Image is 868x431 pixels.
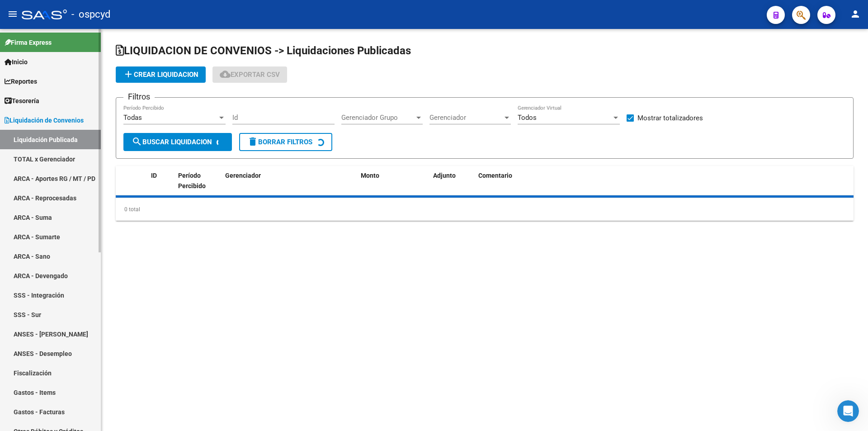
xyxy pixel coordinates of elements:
[7,9,18,19] mat-icon: menu
[5,76,37,86] span: Reportes
[178,172,206,189] span: Período Percibido
[361,172,379,179] span: Monto
[151,172,157,179] span: ID
[247,138,312,146] span: Borrar Filtros
[212,66,287,83] button: Exportar CSV
[247,136,258,147] mat-icon: delete
[518,114,537,122] span: Todos
[175,166,208,206] datatable-header-cell: Período Percibido
[132,136,142,147] mat-icon: search
[637,113,703,123] span: Mostrar totalizadores
[429,166,475,206] datatable-header-cell: Adjunto
[123,69,134,80] mat-icon: add
[478,172,512,179] span: Comentario
[5,38,52,47] span: Firma Express
[116,66,206,83] button: Crear Liquidacion
[239,133,332,151] button: Borrar Filtros
[123,90,155,103] h3: Filtros
[5,96,39,106] span: Tesorería
[5,115,84,125] span: Liquidación de Convenios
[71,5,110,24] span: - ospcyd
[357,166,429,206] datatable-header-cell: Monto
[147,166,175,206] datatable-header-cell: ID
[850,9,861,19] mat-icon: person
[5,57,28,67] span: Inicio
[837,400,859,422] iframe: Intercom live chat
[116,198,854,221] div: 0 total
[341,114,415,122] span: Gerenciador Grupo
[123,133,232,151] button: Buscar Liquidacion
[222,166,357,206] datatable-header-cell: Gerenciador
[116,44,411,57] span: LIQUIDACION DE CONVENIOS -> Liquidaciones Publicadas
[132,138,212,146] span: Buscar Liquidacion
[225,172,261,179] span: Gerenciador
[475,166,854,206] datatable-header-cell: Comentario
[433,172,456,179] span: Adjunto
[123,114,142,122] span: Todas
[429,114,503,122] span: Gerenciador
[220,69,231,80] mat-icon: cloud_download
[220,71,280,79] span: Exportar CSV
[123,71,198,79] span: Crear Liquidacion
